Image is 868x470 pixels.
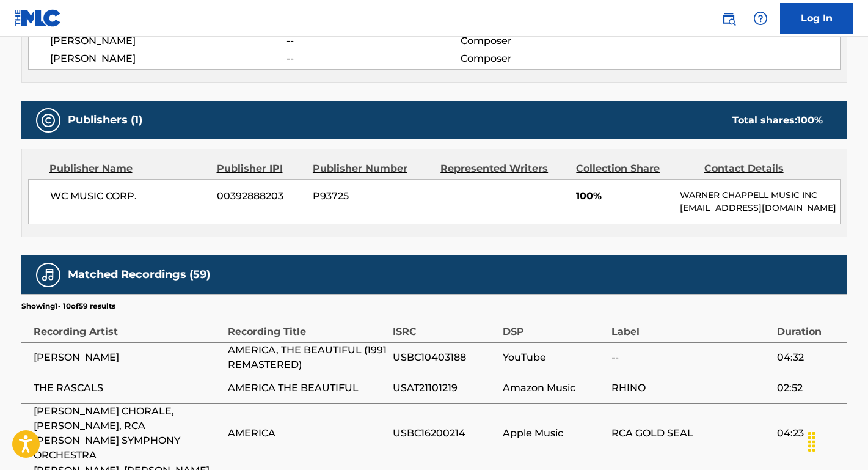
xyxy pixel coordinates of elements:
[34,350,222,365] span: [PERSON_NAME]
[753,11,768,26] img: help
[21,301,115,312] p: Showing 1 - 10 of 59 results
[313,161,431,176] div: Publisher Number
[50,51,287,66] span: [PERSON_NAME]
[393,312,497,339] div: ISRC
[313,189,431,204] span: P93725
[34,312,222,339] div: Recording Artist
[748,6,773,31] div: Help
[611,426,770,441] span: RCA GOLD SEAL
[41,113,56,128] img: Publishers
[217,161,304,176] div: Publisher IPI
[503,312,605,339] div: DSP
[777,426,841,441] span: 04:23
[49,161,208,176] div: Publisher Name
[228,381,387,395] span: AMERICA THE BEAUTIFUL
[34,381,222,395] span: THE RASCALS
[503,381,605,395] span: Amazon Music
[576,189,671,204] span: 100%
[68,268,210,282] h5: Matched Recordings (59)
[611,350,770,365] span: --
[228,426,387,441] span: AMERICA
[680,202,839,215] p: [EMAIL_ADDRESS][DOMAIN_NAME]
[611,381,770,395] span: RHINO
[777,381,841,395] span: 02:52
[777,312,841,339] div: Duration
[68,113,142,127] h5: Publishers (1)
[461,51,619,66] span: Composer
[717,6,741,31] a: Public Search
[228,343,387,372] span: AMERICA, THE BEAUTIFUL (1991 REMASTERED)
[503,426,605,441] span: Apple Music
[393,381,497,395] span: USAT21101219
[704,161,823,176] div: Contact Details
[440,161,567,176] div: Represented Writers
[732,113,823,128] div: Total shares:
[807,411,868,470] iframe: Chat Widget
[721,11,736,26] img: search
[461,34,619,48] span: Composer
[286,34,460,48] span: --
[802,424,822,460] div: Glisser
[228,312,387,339] div: Recording Title
[217,189,304,204] span: 00392888203
[576,161,695,176] div: Collection Share
[50,189,208,204] span: WC MUSIC CORP.
[780,3,853,34] a: Log In
[50,34,287,48] span: [PERSON_NAME]
[503,350,605,365] span: YouTube
[286,51,460,66] span: --
[680,189,839,202] p: WARNER CHAPPELL MUSIC INC
[41,268,56,282] img: Matched Recordings
[777,350,841,365] span: 04:32
[15,9,62,27] img: MLC Logo
[611,312,770,339] div: Label
[393,350,497,365] span: USBC10403188
[807,411,868,470] div: Widget de chat
[34,404,222,463] span: [PERSON_NAME] CHORALE, [PERSON_NAME], RCA [PERSON_NAME] SYMPHONY ORCHESTRA
[393,426,497,441] span: USBC16200214
[797,114,823,126] span: 100 %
